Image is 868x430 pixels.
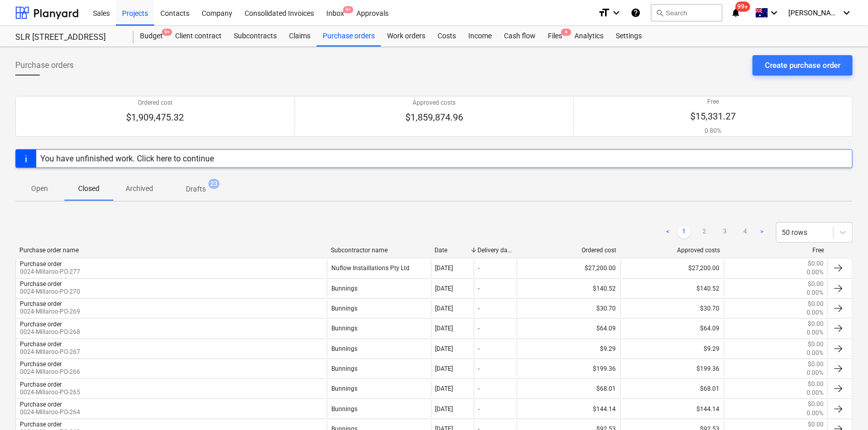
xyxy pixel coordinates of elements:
div: [DATE] [436,285,453,292]
p: 0024-Millaroo-PO-270 [20,288,80,296]
div: You have unfinished work. Click here to continue [40,154,214,163]
div: - [478,385,480,392]
a: Work orders [381,26,431,46]
p: 0024-Millaroo-PO-266 [20,368,80,376]
div: Approved costs [624,247,720,254]
span: search [656,9,664,17]
div: Create purchase order [765,59,840,72]
div: $64.09 [517,320,620,337]
p: $0.00 [808,360,824,369]
p: 0.00% [807,308,824,317]
a: Files4 [542,26,568,46]
div: Nuflow Instaillations Pty Ltd [327,259,430,277]
div: [DATE] [436,345,453,352]
p: 0.00% [807,349,824,357]
div: Bunnings [327,380,430,397]
div: Subcontractor name [331,247,426,254]
div: - [478,285,480,292]
p: 0024-Millaroo-PO-264 [20,408,80,417]
span: 4 [561,29,571,36]
div: [DATE] [436,365,453,372]
div: Purchase order [20,401,62,408]
p: $0.00 [808,380,824,389]
p: Archived [126,183,153,194]
div: - [478,305,480,312]
p: Approved costs [405,99,463,107]
div: Settings [610,26,648,46]
p: $0.00 [808,320,824,328]
span: 9+ [162,29,172,36]
div: Bunnings [327,320,430,337]
p: 0024-Millaroo-PO-277 [20,268,80,276]
div: $9.29 [620,340,724,357]
span: 99+ [736,2,751,12]
div: [DATE] [436,325,453,332]
div: $64.09 [620,320,724,337]
i: Knowledge base [631,7,641,19]
p: $15,331.27 [690,110,736,123]
div: Bunnings [327,340,430,357]
div: Purchase order [20,381,62,388]
div: $27,200.00 [517,259,620,277]
span: 9+ [343,6,353,13]
p: $0.00 [808,300,824,308]
p: Drafts [186,184,206,195]
a: Page 1 is your current page [678,226,690,238]
span: Purchase orders [15,59,74,71]
div: Purchase order [20,300,62,307]
a: Costs [431,26,462,46]
a: Analytics [568,26,610,46]
p: 0.80% [690,127,736,135]
p: Open [28,183,52,194]
p: $1,859,874.96 [405,111,463,124]
div: $144.14 [517,400,620,417]
a: Income [462,26,498,46]
a: Budget9+ [134,26,169,46]
p: $1,909,475.32 [127,111,184,124]
div: - [478,365,480,372]
p: 0.00% [807,289,824,297]
i: keyboard_arrow_down [768,7,780,19]
a: Cash flow [498,26,542,46]
div: $140.52 [620,280,724,297]
a: Page 3 [719,226,731,238]
div: Purchase order name [19,247,323,254]
div: Claims [283,26,317,46]
div: $68.01 [620,380,724,397]
p: $0.00 [808,340,824,349]
p: 0024-Millaroo-PO-269 [20,307,80,316]
div: [DATE] [436,265,453,272]
p: 0.00% [807,268,824,277]
p: 0024-Millaroo-PO-268 [20,328,80,337]
div: $68.01 [517,380,620,397]
p: 0.00% [807,409,824,418]
div: Date [435,247,470,254]
div: $140.52 [517,280,620,297]
div: Delivery date [478,247,513,254]
div: - [478,325,480,332]
div: Bunnings [327,360,430,377]
p: $0.00 [808,259,824,268]
a: Subcontracts [228,26,283,46]
div: $30.70 [620,300,724,317]
p: Closed [77,183,101,194]
a: Page 2 [698,226,711,238]
div: Bunnings [327,400,430,417]
div: Bunnings [327,280,430,297]
div: $199.36 [517,360,620,377]
div: Purchase order [20,361,62,368]
div: [DATE] [436,305,453,312]
p: 0024-Millaroo-PO-265 [20,388,80,397]
p: Ordered cost [127,99,184,107]
div: [DATE] [436,405,453,413]
div: - [478,265,480,272]
div: $27,200.00 [620,259,724,277]
div: Purchase order [20,321,62,328]
div: Purchase order [20,421,62,428]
